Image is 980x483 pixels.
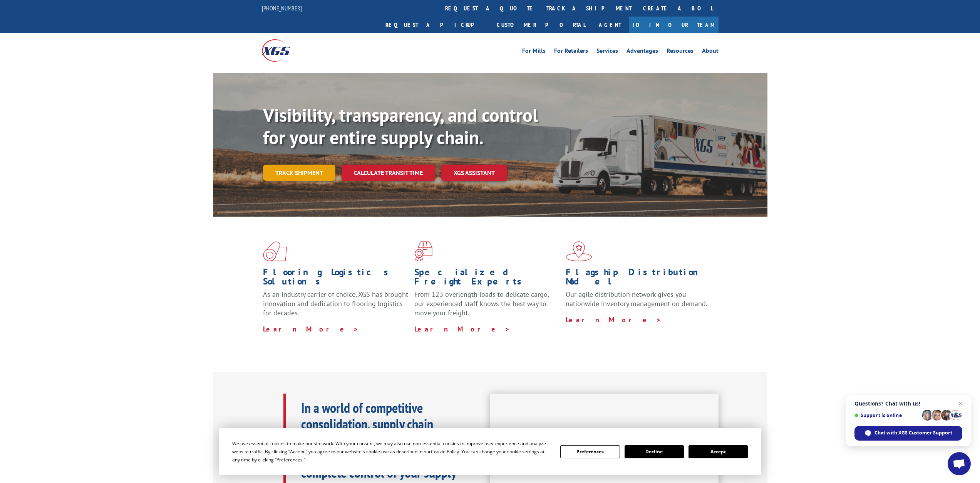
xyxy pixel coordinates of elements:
a: Advantages [627,48,658,56]
div: We use essential cookies to make our site work. With your consent, we may also use non-essential ... [232,439,551,464]
a: [PHONE_NUMBER] [262,4,302,12]
a: About [702,48,719,56]
a: Learn More > [414,325,510,333]
h1: Flagship Distribution Model [566,268,711,290]
span: Preferences [276,456,303,463]
span: Our agile distribution network gives you nationwide inventory management on demand. [566,290,707,308]
img: xgs-icon-focused-on-flooring-red [414,241,432,261]
a: Agent [591,17,629,33]
a: For Retailers [554,48,588,56]
b: Visibility, transparency, and control for your entire supply chain. [263,103,538,149]
a: Request a pickup [380,17,491,33]
img: xgs-icon-total-supply-chain-intelligence-red [263,241,287,261]
a: For Mills [522,48,546,56]
span: Questions? Chat with us! [854,401,962,407]
span: As an industry carrier of choice, XGS has brought innovation and dedication to flooring logistics... [263,290,408,317]
span: Close chat [956,399,965,408]
a: Services [596,48,618,56]
button: Preferences [560,445,620,458]
a: Join Our Team [629,17,719,33]
h1: Specialized Freight Experts [414,268,560,290]
div: Open chat [948,452,971,475]
a: Track shipment [263,165,335,181]
span: Cookie Policy [431,448,459,455]
button: Decline [625,445,684,458]
a: Customer Portal [491,17,591,33]
span: Chat with XGS Customer Support [874,429,952,436]
h1: Flooring Logistics Solutions [263,268,409,290]
a: Calculate transit time [342,165,435,181]
div: Cookie Consent Prompt [219,428,761,475]
p: From 123 overlength loads to delicate cargo, our experienced staff knows the best way to move you... [414,290,560,324]
div: Chat with XGS Customer Support [854,426,962,441]
a: Resources [667,48,694,56]
img: xgs-icon-flagship-distribution-model-red [566,241,592,261]
button: Accept [689,445,748,458]
a: Learn More > [263,325,359,333]
a: Learn More > [566,315,662,324]
a: XGS ASSISTANT [441,165,507,181]
span: Support is online [854,412,919,418]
